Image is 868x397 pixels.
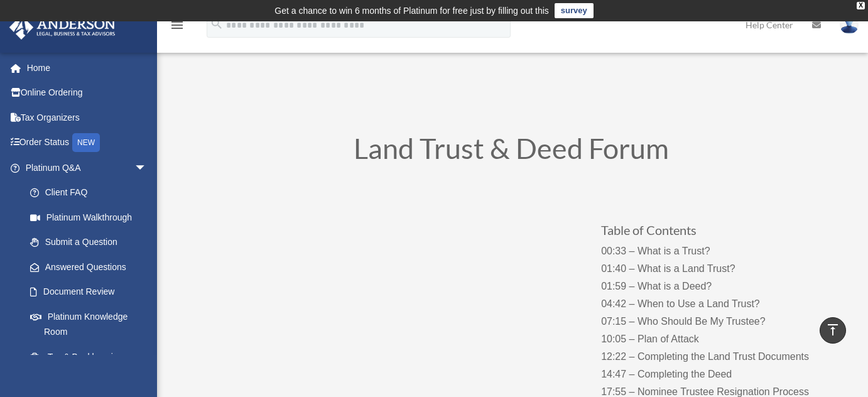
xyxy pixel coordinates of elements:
[9,105,166,130] a: Tax Organizers
[18,205,166,230] a: Platinum Walkthrough
[274,3,549,18] div: Get a chance to win 6 months of Platinum for free just by filling out this
[9,155,166,180] a: Platinum Q&Aarrow_drop_down
[18,344,166,384] a: Tax & Bookkeeping Packages
[134,155,160,181] span: arrow_drop_down
[18,180,166,205] a: Client FAQ
[72,133,100,152] div: NEW
[9,55,166,80] a: Home
[18,230,166,255] a: Submit a Question
[555,3,594,18] a: survey
[9,80,166,106] a: Online Ordering
[601,224,849,242] h3: Table of Contents
[18,280,166,305] a: Document Review
[170,18,185,33] i: menu
[18,254,166,280] a: Answered Questions
[840,16,859,34] img: User Pic
[210,17,224,31] i: search
[820,317,846,344] a: vertical_align_top
[9,130,166,156] a: Order StatusNEW
[170,22,185,33] a: menu
[172,134,850,169] h1: Land Trust & Deed Forum
[6,15,119,40] img: Anderson Advisors Platinum Portal
[857,2,865,9] div: close
[825,322,840,337] i: vertical_align_top
[18,304,166,344] a: Platinum Knowledge Room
